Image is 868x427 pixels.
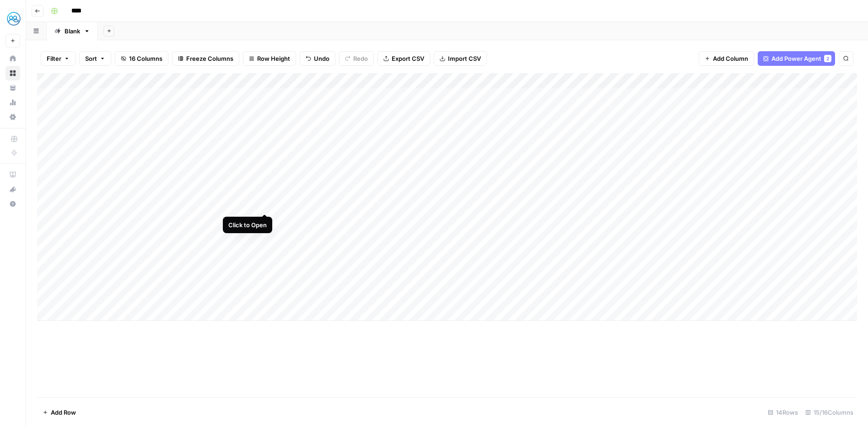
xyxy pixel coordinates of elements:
[5,51,20,66] a: Home
[47,22,98,40] a: Blank
[186,54,233,63] span: Freeze Columns
[41,51,75,66] button: Filter
[824,55,831,62] div: 2
[79,51,111,66] button: Sort
[771,54,821,63] span: Add Power Agent
[5,11,22,27] img: MyHealthTeam Logo
[51,408,76,417] span: Add Row
[758,51,835,66] button: Add Power Agent2
[448,54,481,63] span: Import CSV
[115,51,168,66] button: 16 Columns
[257,54,290,63] span: Row Height
[392,54,424,63] span: Export CSV
[300,51,335,66] button: Undo
[228,220,267,230] div: Click to Open
[764,405,802,420] div: 14 Rows
[5,7,20,30] button: Workspace: MyHealthTeam
[377,51,430,66] button: Export CSV
[172,51,239,66] button: Freeze Columns
[434,51,487,66] button: Import CSV
[85,54,97,63] span: Sort
[353,54,368,63] span: Redo
[5,66,20,80] a: Browse
[314,54,329,63] span: Undo
[339,51,374,66] button: Redo
[5,197,20,211] button: Help + Support
[37,405,81,420] button: Add Row
[47,54,61,63] span: Filter
[5,110,20,124] a: Settings
[5,95,20,110] a: Usage
[699,51,754,66] button: Add Column
[826,55,829,62] span: 2
[713,54,748,63] span: Add Column
[802,405,857,420] div: 15/16 Columns
[65,27,80,36] div: Blank
[5,167,20,182] a: AirOps Academy
[5,80,20,95] a: Your Data
[6,182,20,196] div: What's new?
[243,51,296,66] button: Row Height
[129,54,162,63] span: 16 Columns
[5,182,20,197] button: What's new?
